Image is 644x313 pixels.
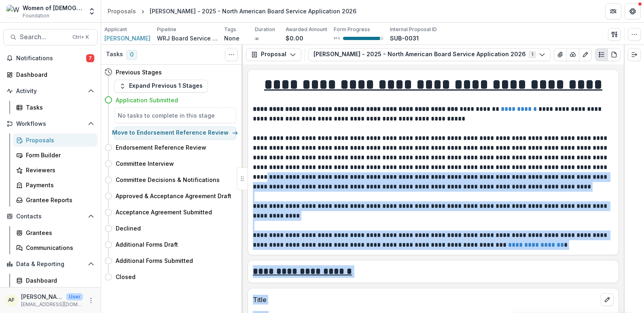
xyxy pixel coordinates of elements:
[255,26,275,33] p: Duration
[3,117,97,130] button: Open Workflows
[334,26,370,33] p: Form Progress
[26,166,91,174] div: Reviewers
[334,36,340,41] p: 91 %
[116,256,193,265] h4: Additional Forms Submitted
[21,292,63,301] p: [PERSON_NAME]
[104,26,127,33] p: Applicant
[224,26,236,33] p: Tags
[595,48,608,61] button: Plaintext view
[26,196,91,204] div: Grantee Reports
[255,34,259,42] p: ∞
[308,48,551,61] button: [PERSON_NAME] - 2025 - North American Board Service Application 20261
[13,148,97,162] a: Form Builder
[157,34,218,42] p: WRJ Board Service Applications 2026
[16,261,85,268] span: Data & Reporting
[26,136,91,144] div: Proposals
[13,178,97,192] a: Payments
[13,274,97,287] a: Dashboard
[601,293,614,306] button: edit
[13,193,97,207] a: Grantee Reports
[286,26,327,33] p: Awarded Amount
[390,26,437,33] p: Internal Proposal ID
[246,48,301,61] button: Proposal
[608,48,621,61] button: PDF view
[579,48,592,61] button: Edit as form
[13,163,97,177] a: Reviewers
[16,88,85,95] span: Activity
[71,33,91,42] div: Ctrl + K
[8,298,15,303] div: Amanda Feldman
[118,111,233,120] h5: No tasks to complete in this stage
[157,26,176,33] p: Pipeline
[116,68,162,76] h4: Previous Stages
[3,52,97,65] button: Notifications7
[3,29,97,45] button: Search...
[86,54,94,62] span: 7
[116,176,220,184] h4: Committee Decisions & Notifications
[554,48,567,61] button: View Attached Files
[13,133,97,147] a: Proposals
[106,51,123,58] h3: Tasks
[16,213,85,220] span: Contacts
[6,5,19,18] img: Women of Reform Judaism
[23,12,49,19] span: Foundation
[116,224,141,233] h4: Declined
[21,301,83,308] p: [EMAIL_ADDRESS][DOMAIN_NAME]
[66,293,83,300] p: User
[116,273,136,281] h4: Closed
[26,243,91,252] div: Communications
[390,34,419,42] p: SUB-0031
[13,226,97,239] a: Grantees
[104,5,360,17] nav: breadcrumb
[108,7,136,15] div: Proposals
[116,143,206,152] h4: Endorsement Reference Review
[114,127,236,140] button: Move to Endorsement Reference Review
[253,295,597,305] p: Title
[26,276,91,285] div: Dashboard
[116,208,212,216] h4: Acceptance Agreement Submitted
[126,50,137,60] span: 0
[116,240,178,249] h4: Additional Forms Draft
[3,85,97,97] button: Open Activity
[104,5,139,17] a: Proposals
[26,228,91,237] div: Grantees
[114,80,208,93] button: Expand Previous 1 Stages
[104,34,150,42] a: [PERSON_NAME]
[16,121,85,127] span: Workflows
[224,34,239,42] p: None
[286,34,303,42] p: $0.00
[225,48,238,61] button: Toggle View Cancelled Tasks
[116,96,178,104] h4: Application Submitted
[16,55,86,62] span: Notifications
[16,70,91,79] div: Dashboard
[86,3,97,19] button: Open entity switcher
[625,3,641,19] button: Get Help
[116,159,174,168] h4: Committee Interview
[26,103,91,112] div: Tasks
[13,241,97,254] a: Communications
[3,68,97,81] a: Dashboard
[116,192,231,200] h4: Approved & Acceptance Agreement Draft
[86,296,96,305] button: More
[23,4,83,12] div: Women of [DEMOGRAPHIC_DATA]
[26,151,91,159] div: Form Builder
[605,3,621,19] button: Partners
[3,210,97,223] button: Open Contacts
[628,48,641,61] button: Expand right
[26,181,91,189] div: Payments
[13,101,97,114] a: Tasks
[3,258,97,271] button: Open Data & Reporting
[150,7,356,15] div: [PERSON_NAME] - 2025 - North American Board Service Application 2026
[20,33,68,41] span: Search...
